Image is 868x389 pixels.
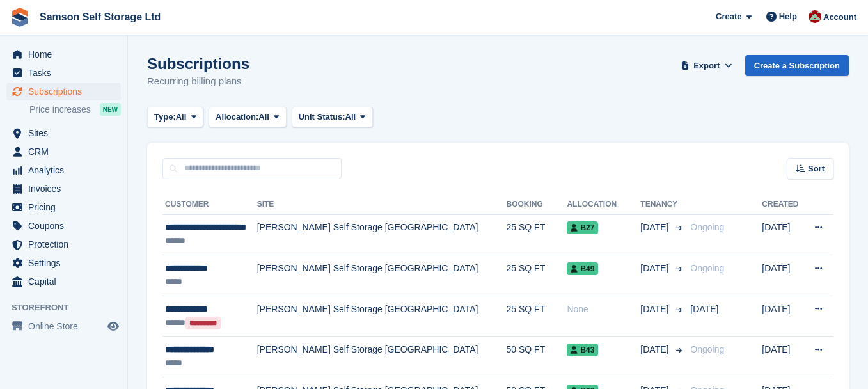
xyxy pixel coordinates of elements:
[162,194,257,215] th: Customer
[679,55,735,76] button: Export
[29,102,121,116] a: Price increases NEW
[6,124,121,142] a: menu
[209,107,287,128] button: Allocation: All
[567,194,640,215] th: Allocation
[809,10,821,23] img: Ian
[762,194,803,215] th: Created
[154,111,176,123] span: Type:
[216,111,258,123] span: Allocation:
[640,343,671,356] span: [DATE]
[257,296,507,337] td: [PERSON_NAME] Self Storage [GEOGRAPHIC_DATA]
[808,163,825,175] span: Sort
[28,273,105,290] span: Capital
[6,83,121,100] a: menu
[640,303,671,316] span: [DATE]
[257,214,507,255] td: [PERSON_NAME] Self Storage [GEOGRAPHIC_DATA]
[28,45,105,63] span: Home
[6,273,121,290] a: menu
[257,337,507,377] td: [PERSON_NAME] Self Storage [GEOGRAPHIC_DATA]
[507,296,567,337] td: 25 SQ FT
[567,221,598,234] span: B27
[29,104,91,116] span: Price increases
[28,198,105,216] span: Pricing
[507,337,567,377] td: 50 SQ FT
[299,111,345,123] span: Unit Status:
[28,217,105,235] span: Coupons
[507,255,567,296] td: 25 SQ FT
[640,221,671,234] span: [DATE]
[762,337,803,377] td: [DATE]
[6,217,121,235] a: menu
[640,194,685,215] th: Tenancy
[716,10,741,23] span: Create
[6,317,121,335] a: menu
[100,103,121,116] div: NEW
[35,6,166,28] a: Samson Self Storage Ltd
[567,262,598,275] span: B49
[567,303,640,316] div: None
[28,161,105,179] span: Analytics
[779,10,797,23] span: Help
[147,107,203,128] button: Type: All
[6,198,121,216] a: menu
[176,111,187,123] span: All
[690,263,724,273] span: Ongoing
[257,255,507,296] td: [PERSON_NAME] Self Storage [GEOGRAPHIC_DATA]
[345,111,356,123] span: All
[6,180,121,198] a: menu
[12,301,127,314] span: Storefront
[28,64,105,82] span: Tasks
[28,143,105,161] span: CRM
[640,262,671,275] span: [DATE]
[292,107,373,128] button: Unit Status: All
[147,55,249,72] h1: Subscriptions
[28,180,105,198] span: Invoices
[258,111,269,123] span: All
[762,296,803,337] td: [DATE]
[762,255,803,296] td: [DATE]
[6,64,121,82] a: menu
[693,60,720,72] span: Export
[28,83,105,100] span: Subscriptions
[28,235,105,253] span: Protection
[690,304,718,314] span: [DATE]
[690,344,724,354] span: Ongoing
[106,319,121,334] a: Preview store
[147,74,249,89] p: Recurring billing plans
[690,222,724,232] span: Ongoing
[257,194,507,215] th: Site
[823,11,856,24] span: Account
[762,214,803,255] td: [DATE]
[507,194,567,215] th: Booking
[28,124,105,142] span: Sites
[507,214,567,255] td: 25 SQ FT
[6,254,121,272] a: menu
[6,161,121,179] a: menu
[567,344,598,356] span: B43
[6,45,121,63] a: menu
[6,143,121,161] a: menu
[6,235,121,253] a: menu
[745,55,849,76] a: Create a Subscription
[28,254,105,272] span: Settings
[10,8,29,27] img: stora-icon-8386f47178a22dfd0bd8f6a31ec36ba5ce8667c1dd55bd0f319d3a0aa187defe.svg
[28,317,105,335] span: Online Store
